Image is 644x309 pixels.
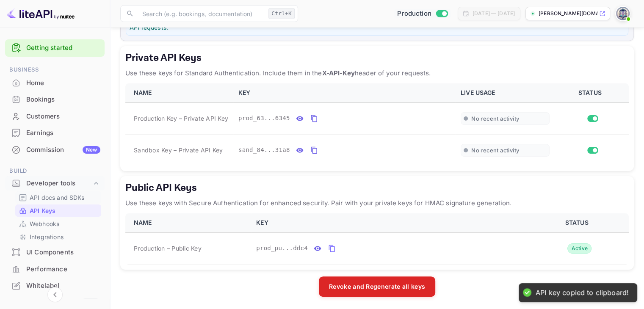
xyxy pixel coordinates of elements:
[471,115,519,122] span: No recent activity
[26,281,100,291] div: Whitelabel
[5,65,105,74] span: Business
[567,243,591,254] div: Active
[26,128,100,138] div: Earnings
[238,146,290,154] span: sand_84...31a8
[26,248,100,257] div: UI Components
[473,10,515,17] div: [DATE] — [DATE]
[26,95,100,105] div: Bookings
[26,112,100,121] div: Customers
[19,206,98,215] a: API Keys
[125,51,629,65] h5: Private API Keys
[47,287,63,302] button: Collapse navigation
[555,83,629,102] th: STATUS
[26,145,100,155] div: Commission
[5,39,105,57] div: Getting started
[5,244,105,260] a: UI Components
[238,114,290,123] span: prod_63...6345
[30,219,59,228] p: Webhooks
[5,125,105,141] div: Earnings
[30,232,64,241] p: Integrations
[5,75,105,91] a: Home
[26,43,100,53] a: Getting started
[125,83,629,166] table: private api keys table
[125,83,233,102] th: NAME
[125,198,629,208] p: Use these keys with Secure Authentication for enhanced security. Pair with your private keys for ...
[5,142,105,158] div: CommissionNew
[134,114,228,123] span: Production Key – Private API Key
[30,206,55,215] p: API Keys
[397,9,431,19] span: Production
[125,68,629,78] p: Use these keys for Standard Authentication. Include them in the header of your requests.
[125,181,629,195] h5: Public API Keys
[15,231,101,243] div: Integrations
[5,108,105,125] div: Customers
[322,69,354,77] strong: X-API-Key
[319,276,435,297] button: Revoke and Regenerate all keys
[7,7,75,20] img: LiteAPI logo
[5,91,105,108] div: Bookings
[5,244,105,261] div: UI Components
[5,278,105,293] a: Whitelabel
[26,265,100,274] div: Performance
[251,213,528,232] th: KEY
[456,83,554,102] th: LIVE USAGE
[471,147,519,154] span: No recent activity
[394,9,451,19] div: Switch to Sandbox mode
[15,218,101,230] div: Webhooks
[19,193,98,202] a: API docs and SDKs
[30,193,85,202] p: API docs and SDKs
[528,213,629,232] th: STATUS
[233,83,456,102] th: KEY
[5,75,105,91] div: Home
[5,125,105,141] a: Earnings
[125,213,251,232] th: NAME
[134,146,223,154] span: Sandbox Key – Private API Key
[15,191,101,204] div: API docs and SDKs
[5,176,105,191] div: Developer tools
[5,261,105,278] div: Performance
[5,108,105,124] a: Customers
[19,232,98,241] a: Integrations
[134,244,202,253] span: Production – Public Key
[26,179,92,188] div: Developer tools
[539,10,597,17] p: [PERSON_NAME][DOMAIN_NAME]...
[5,166,105,176] span: Build
[83,146,100,154] div: New
[5,91,105,107] a: Bookings
[137,5,265,22] input: Search (e.g. bookings, documentation)
[26,78,100,88] div: Home
[125,213,629,265] table: public api keys table
[15,204,101,217] div: API Keys
[5,278,105,294] div: Whitelabel
[5,261,105,277] a: Performance
[536,288,629,297] div: API key copied to clipboard!
[256,244,308,253] span: prod_pu...ddc4
[616,7,630,20] img: Wasem Alnahri
[268,8,295,19] div: Ctrl+K
[5,142,105,157] a: CommissionNew
[19,219,98,228] a: Webhooks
